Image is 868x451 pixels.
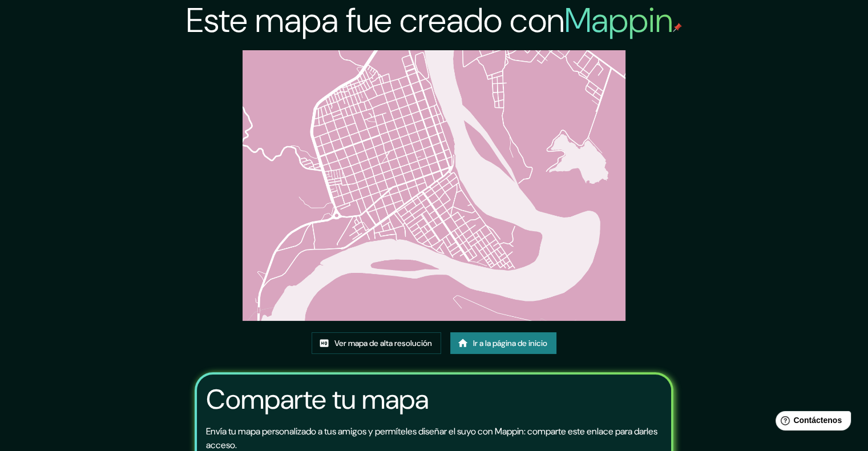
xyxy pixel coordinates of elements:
[450,332,556,354] a: Ir a la página de inicio
[766,406,855,438] iframe: Lanzador de widgets de ayuda
[473,338,547,348] font: Ir a la página de inicio
[243,50,625,321] img: created-map
[206,425,657,451] font: Envía tu mapa personalizado a tus amigos y permíteles diseñar el suyo con Mappin: comparte este e...
[312,332,441,354] a: Ver mapa de alta resolución
[673,23,682,32] img: pin de mapeo
[206,381,429,417] font: Comparte tu mapa
[334,338,432,348] font: Ver mapa de alta resolución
